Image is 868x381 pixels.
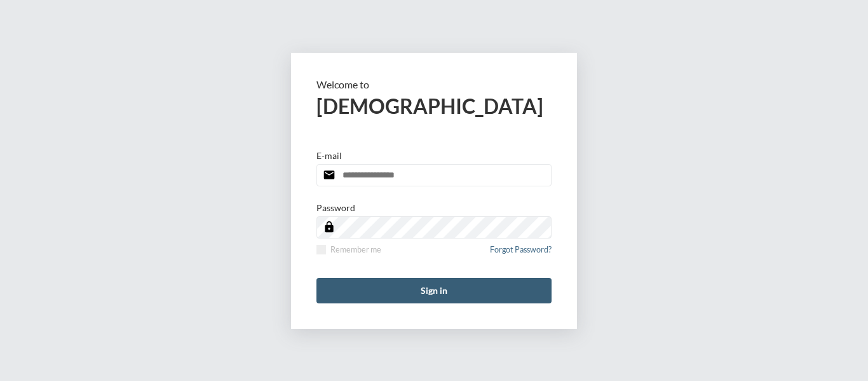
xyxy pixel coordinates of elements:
[316,94,552,118] h2: [DEMOGRAPHIC_DATA]
[316,202,355,213] p: Password
[316,150,342,161] p: E-mail
[490,245,552,262] a: Forgot Password?
[316,78,552,90] p: Welcome to
[316,245,381,254] label: Remember me
[316,278,552,303] button: Sign in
